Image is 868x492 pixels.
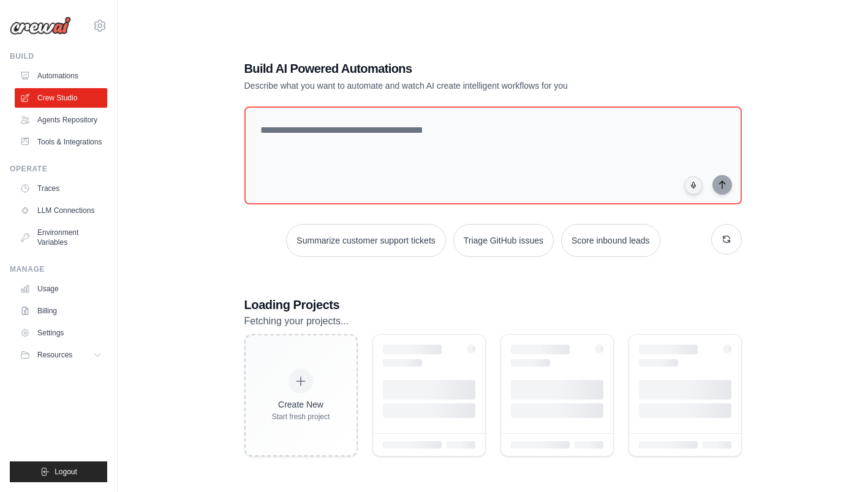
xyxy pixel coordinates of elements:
[244,60,656,77] h1: Build AI Powered Automations
[15,201,107,220] a: LLM Connections
[244,313,742,329] p: Fetching your projects...
[15,179,107,198] a: Traces
[15,301,107,321] a: Billing
[15,110,107,130] a: Agents Repository
[15,66,107,86] a: Automations
[711,224,742,255] button: Get new suggestions
[244,80,656,92] p: Describe what you want to automate and watch AI create intelligent workflows for you
[684,176,703,195] button: Click to speak your automation idea
[15,223,107,252] a: Environment Variables
[272,412,330,422] div: Start fresh project
[10,164,107,174] div: Operate
[10,51,107,61] div: Build
[244,296,742,313] h3: Loading Projects
[15,323,107,343] a: Settings
[453,224,554,257] button: Triage GitHub issues
[15,345,107,365] button: Resources
[561,224,660,257] button: Score inbound leads
[15,279,107,299] a: Usage
[286,224,445,257] button: Summarize customer support tickets
[55,467,77,477] span: Logout
[272,398,330,411] div: Create New
[37,350,72,360] span: Resources
[10,461,107,482] button: Logout
[15,132,107,152] a: Tools & Integrations
[10,264,107,274] div: Manage
[10,17,71,35] img: Logo
[15,88,107,108] a: Crew Studio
